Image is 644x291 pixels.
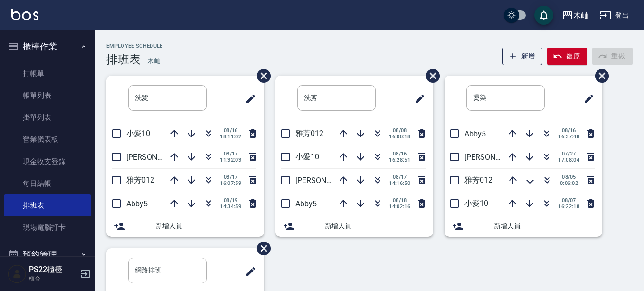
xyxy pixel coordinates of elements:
span: 新增人員 [156,221,256,231]
a: 打帳單 [4,63,91,85]
input: 排版標題 [128,85,207,111]
span: 08/07 [558,197,579,204]
h6: — 木屾 [141,56,161,66]
a: 現金收支登錄 [4,151,91,173]
span: Abby5 [295,199,317,208]
span: 新增人員 [494,221,595,231]
span: 小愛10 [126,129,150,138]
span: 14:34:59 [220,204,241,210]
span: 16:37:48 [558,134,579,140]
h3: 排班表 [106,53,141,66]
img: Logo [11,9,38,20]
p: 櫃台 [29,274,77,283]
span: 11:32:03 [220,157,241,163]
span: 小愛10 [464,199,488,208]
span: 08/19 [220,197,241,204]
span: 刪除班表 [588,62,610,90]
div: 新增人員 [445,215,602,237]
button: 預約管理 [4,242,91,267]
span: 雅芳012 [464,175,492,184]
span: 修改班表的標題 [239,260,256,283]
span: 18:11:02 [220,134,241,140]
a: 帳單列表 [4,85,91,107]
span: 08/16 [220,127,241,134]
div: 木屾 [573,10,588,21]
button: 登出 [596,7,633,24]
span: 修改班表的標題 [239,87,256,110]
button: 木屾 [558,6,592,25]
a: 每日結帳 [4,173,91,194]
input: 排版標題 [128,258,207,283]
span: [PERSON_NAME]7 [295,176,357,185]
input: 排版標題 [466,85,545,111]
span: 雅芳012 [126,175,154,184]
div: 新增人員 [275,215,433,237]
h2: Employee Schedule [106,43,163,49]
span: 08/18 [389,197,410,204]
a: 排班表 [4,194,91,216]
span: 07/27 [558,151,579,157]
span: 16:28:51 [389,157,410,163]
a: 掛單列表 [4,107,91,128]
span: 08/17 [220,174,241,180]
button: 新增 [502,48,543,65]
span: 17:08:04 [558,157,579,163]
span: Abby5 [464,129,486,138]
input: 排版標題 [297,85,376,111]
span: 08/05 [559,174,579,180]
a: 營業儀表板 [4,128,91,150]
span: 16:00:18 [389,134,410,140]
span: 修改班表的標題 [578,87,595,110]
span: [PERSON_NAME]7 [464,153,526,162]
img: Person [8,264,27,283]
span: 刪除班表 [419,62,441,90]
span: 16:07:59 [220,180,241,186]
span: 08/16 [389,151,410,157]
span: [PERSON_NAME]7 [126,153,188,162]
button: 復原 [547,48,587,65]
span: 小愛10 [295,152,319,161]
span: 08/16 [558,127,579,134]
div: 新增人員 [106,215,264,237]
span: 08/17 [389,174,410,180]
span: 14:16:50 [389,180,410,186]
a: 現場電腦打卡 [4,216,91,238]
span: 08/08 [389,127,410,134]
span: 雅芳012 [295,129,323,138]
span: 08/17 [220,151,241,157]
span: 新增人員 [325,221,426,231]
span: 16:22:18 [558,204,579,210]
span: 0:06:02 [559,180,579,186]
button: 櫃檯作業 [4,34,91,59]
span: 14:02:16 [389,204,410,210]
span: 刪除班表 [250,62,272,90]
span: Abby5 [126,199,148,208]
span: 修改班表的標題 [408,87,426,110]
span: 刪除班表 [250,234,272,262]
h5: PS22櫃檯 [29,265,77,274]
button: save [534,6,553,25]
